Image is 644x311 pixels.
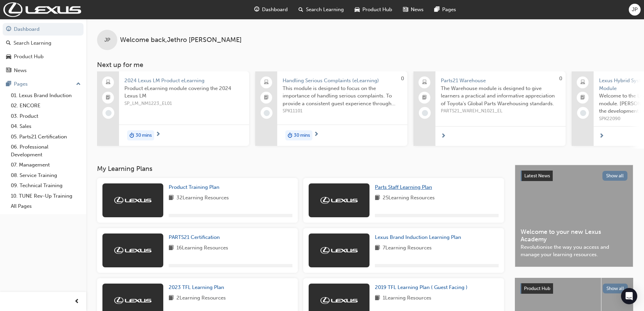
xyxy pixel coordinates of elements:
[441,107,560,115] span: PARTS21_WAREH_N1021_EL
[621,288,637,304] div: Open Intercom Messenger
[8,101,84,111] a: 02. ENCORE
[264,78,269,87] span: laptop-icon
[124,77,244,85] span: 2024 Lexus LM Product eLearning
[3,23,84,36] a: Dashboard
[524,286,550,291] span: Product Hub
[129,131,134,140] span: duration-icon
[3,22,84,78] button: DashboardSearch LearningProduct HubNews
[8,201,84,212] a: All Pages
[3,78,84,90] button: Pages
[8,180,84,191] a: 09. Technical Training
[8,121,84,132] a: 04. Sales
[383,194,435,202] span: 25 Learning Resources
[105,110,112,116] span: learningRecordVerb_NONE-icon
[262,6,288,14] span: Dashboard
[169,184,219,190] span: Product Training Plan
[375,234,464,241] a: Lexus Brand Induction Learning Plan
[320,197,358,204] img: Trak
[375,184,432,190] span: Parts Staff Learning Plan
[106,93,111,102] span: booktick-icon
[442,6,456,14] span: Pages
[8,111,84,121] a: 03. Product
[299,5,303,14] span: search-icon
[515,165,633,267] a: Latest NewsShow allWelcome to your new Lexus AcademyRevolutionise the way you access and manage y...
[120,36,242,44] span: Welcome back , Jethro [PERSON_NAME]
[169,294,174,303] span: book-icon
[74,297,79,306] span: prev-icon
[632,6,638,14] span: JP
[306,6,344,14] span: Search Learning
[104,36,110,44] span: JP
[422,93,427,102] span: booktick-icon
[441,77,560,85] span: Parts21 Warehouse
[176,244,228,252] span: 16 Learning Resources
[169,194,174,202] span: book-icon
[6,54,11,60] span: car-icon
[288,131,292,140] span: duration-icon
[264,110,270,116] span: learningRecordVerb_NONE-icon
[3,2,81,17] img: Trak
[3,64,84,77] a: News
[14,53,44,61] div: Product Hub
[14,80,28,88] div: Pages
[375,284,468,290] span: 2019 TFL Learning Plan ( Guest Facing )
[8,132,84,142] a: 05. Parts21 Certification
[136,132,152,139] span: 30 mins
[8,191,84,201] a: 10. TUNE Rev-Up Training
[559,75,562,82] span: 0
[8,170,84,181] a: 08. Service Training
[520,283,628,294] a: Product HubShow all
[114,247,151,254] img: Trak
[580,93,585,102] span: booktick-icon
[156,132,161,138] span: next-icon
[6,81,11,87] span: pages-icon
[97,71,249,146] a: 2024 Lexus LM Product eLearningProduct eLearning module covering the 2024 Lexus LMSP_LM_NM1223_EL...
[411,6,424,14] span: News
[283,107,402,115] span: SPK11101
[401,75,404,82] span: 0
[14,67,27,74] div: News
[169,234,222,241] a: PARTS21 Certification
[413,71,566,146] a: 0Parts21 WarehouseThe Warehouse module is designed to give learners a practical and informative a...
[398,3,429,17] a: news-iconNews
[422,110,428,116] span: learningRecordVerb_NONE-icon
[349,3,398,17] a: car-iconProduct Hub
[521,243,627,259] span: Revolutionise the way you access and manage your learning resources.
[320,247,358,254] img: Trak
[629,4,641,16] button: JP
[114,197,151,204] img: Trak
[434,5,439,14] span: pages-icon
[169,244,174,252] span: book-icon
[375,244,380,252] span: book-icon
[580,78,585,87] span: laptop-icon
[8,90,84,101] a: 01. Lexus Brand Induction
[403,5,408,14] span: news-icon
[97,165,504,173] h3: My Learning Plans
[14,39,51,47] div: Search Learning
[294,132,310,139] span: 30 mins
[255,71,407,146] a: 0Handling Serious Complaints (eLearning)This module is designed to focus on the importance of han...
[8,160,84,170] a: 07. Management
[383,294,431,303] span: 1 Learning Resources
[375,284,470,291] a: 2019 TFL Learning Plan ( Guest Facing )
[521,228,627,243] span: Welcome to your new Lexus Academy
[169,284,227,291] a: 2023 TFL Learning Plan
[254,5,259,14] span: guage-icon
[3,50,84,63] a: Product Hub
[176,294,226,303] span: 2 Learning Resources
[603,284,628,293] button: Show all
[3,37,84,49] a: Search Learning
[124,85,244,100] span: Product eLearning module covering the 2024 Lexus LM
[293,3,349,17] a: search-iconSearch Learning
[375,234,461,240] span: Lexus Brand Induction Learning Plan
[6,40,11,46] span: search-icon
[441,85,560,108] span: The Warehouse module is designed to give learners a practical and informative appreciation of Toy...
[249,3,293,17] a: guage-iconDashboard
[283,85,402,108] span: This module is designed to focus on the importance of handling serious complaints. To provide a c...
[106,78,111,87] span: laptop-icon
[355,5,360,14] span: car-icon
[422,78,427,87] span: laptop-icon
[375,294,380,303] span: book-icon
